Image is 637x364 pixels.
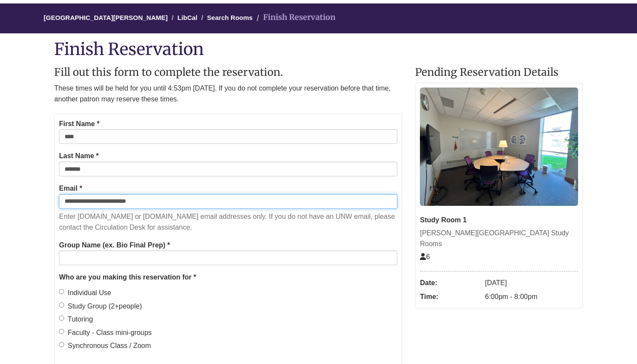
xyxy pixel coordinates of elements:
dd: 6:00pm - 8:00pm [485,290,578,304]
label: First Name * [59,118,99,130]
span: The capacity of this space [420,253,430,260]
p: Enter [DOMAIN_NAME] or [DOMAIN_NAME] email addresses only. If you do not have an UNW email, pleas... [59,211,397,233]
input: Faculty - Class mini-groups [59,329,64,334]
input: Study Group (2+people) [59,302,64,308]
h2: Pending Reservation Details [415,67,583,78]
input: Tutoring [59,315,64,321]
h2: Fill out this form to complete the reservation. [54,67,402,78]
legend: Who are you making this reservation for * [59,272,397,283]
input: Synchronous Class / Zoom [59,342,64,347]
div: [PERSON_NAME][GEOGRAPHIC_DATA] Study Rooms [420,227,578,250]
label: Last Name * [59,150,99,162]
img: Study Room 1 [420,88,578,206]
label: Group Name (ex. Bio Final Prep) * [59,240,170,251]
div: Study Room 1 [420,214,578,226]
a: [GEOGRAPHIC_DATA][PERSON_NAME] [44,14,168,21]
label: Study Group (2+people) [59,301,142,312]
a: Search Rooms [207,14,253,21]
p: These times will be held for you until 4:53pm [DATE]. If you do not complete your reservation bef... [54,83,402,105]
label: Synchronous Class / Zoom [59,340,151,351]
dt: Date: [420,276,481,290]
h1: Finish Reservation [54,40,583,58]
a: LibCal [178,14,198,21]
label: Email * [59,183,82,194]
li: Finish Reservation [254,11,335,24]
nav: Breadcrumb [54,3,583,33]
dt: Time: [420,290,481,304]
label: Individual Use [59,287,111,299]
label: Faculty - Class mini-groups [59,327,152,338]
input: Individual Use [59,289,64,294]
label: Tutoring [59,314,93,325]
dd: [DATE] [485,276,578,290]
